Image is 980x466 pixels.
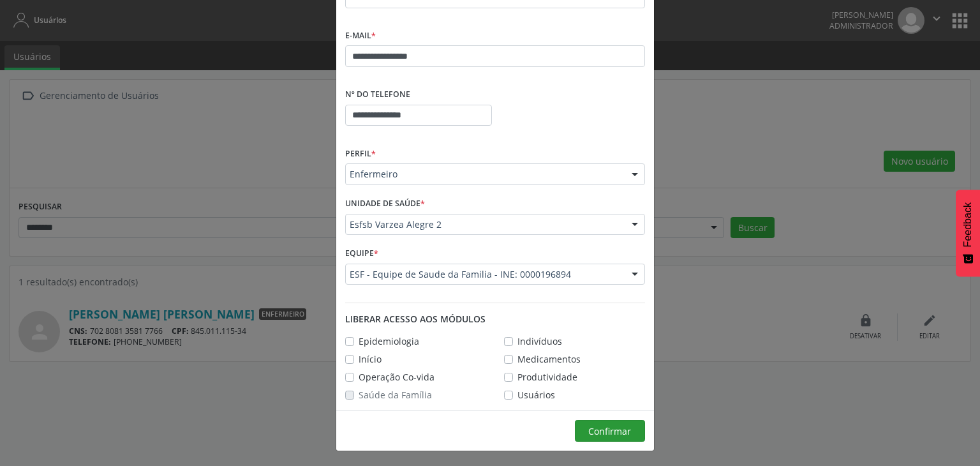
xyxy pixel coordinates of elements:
label: Epidemiologia [359,334,419,348]
label: Início [359,352,382,366]
label: Medicamentos [517,352,581,366]
label: Nº do Telefone [345,85,410,105]
label: Saúde da Família [359,388,432,402]
label: Equipe [345,244,378,264]
button: Confirmar [575,420,645,442]
label: Perfil [345,144,376,163]
label: Produtividade [517,370,577,384]
span: ESF - Equipe de Saude da Familia - INE: 0000196894 [350,268,619,281]
label: E-mail [345,26,376,46]
label: Unidade de saúde [345,194,425,214]
span: Feedback [962,202,974,247]
div: Liberar acesso aos módulos [345,312,645,326]
span: Enfermeiro [350,168,619,181]
span: Esfsb Varzea Alegre 2 [350,218,619,231]
label: Operação Co-vida [359,370,434,384]
label: Usuários [517,388,555,402]
label: Indivíduos [517,334,562,348]
span: Confirmar [588,425,631,437]
button: Feedback - Mostrar pesquisa [956,190,980,276]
